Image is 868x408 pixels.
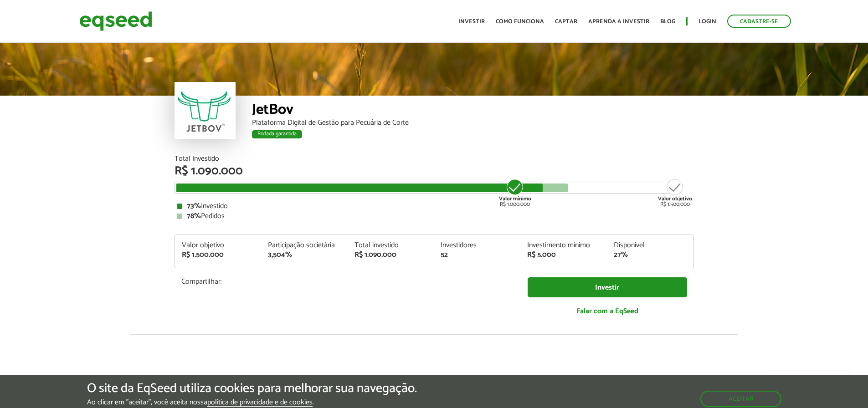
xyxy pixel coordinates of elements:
div: R$ 1.090.000 [354,251,427,259]
p: Compartilhar: [181,277,514,286]
div: Total Investido [175,155,694,163]
a: Login [699,19,716,25]
p: Ao clicar em "aceitar", você aceita nossa . [87,398,417,407]
a: política de privacidade e de cookies [207,399,313,407]
a: Cadastre-se [727,15,791,28]
div: R$ 1.500.000 [658,178,692,207]
strong: 78% [187,210,201,222]
strong: Valor mínimo [499,194,531,203]
div: R$ 1.500.000 [182,251,255,259]
a: Investir [528,277,687,298]
div: Investido [177,203,692,210]
div: Investidores [441,242,514,249]
div: Pedidos [177,213,692,220]
a: Falar com a EqSeed [528,302,687,321]
strong: Valor objetivo [658,194,692,203]
div: JetBov [252,102,694,119]
div: Investimento mínimo [527,242,600,249]
div: Participação societária [268,242,341,249]
div: 3,504% [268,251,341,259]
div: R$ 5.000 [527,251,600,259]
strong: 73% [187,200,201,212]
div: 27% [614,251,687,259]
div: Plataforma Digital de Gestão para Pecuária de Corte [252,119,694,127]
div: Valor objetivo [182,242,255,249]
a: Fale conosco [766,371,850,390]
a: Investir [458,19,485,25]
a: Aprenda a investir [588,19,649,25]
div: R$ 1.090.000 [175,165,694,177]
div: R$ 1.000.000 [498,178,532,207]
img: EqSeed [79,9,152,33]
div: Disponível [614,242,687,249]
div: Total investido [354,242,427,249]
button: Aceitar [700,391,781,407]
div: 52 [441,251,514,259]
h5: O site da EqSeed utiliza cookies para melhorar sua navegação. [87,382,417,396]
a: Captar [555,19,577,25]
a: Como funciona [496,19,544,25]
div: Rodada garantida [252,130,302,138]
a: Blog [660,19,675,25]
